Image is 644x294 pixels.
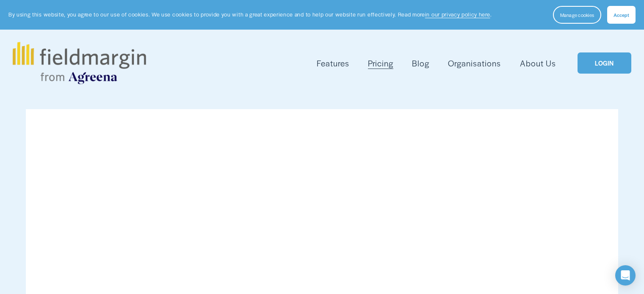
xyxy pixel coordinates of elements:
button: Manage cookies [553,6,601,24]
a: Pricing [368,56,393,70]
a: folder dropdown [317,56,349,70]
a: Blog [412,56,429,70]
img: fieldmargin.com [13,42,146,84]
span: Features [317,57,349,69]
a: LOGIN [578,52,631,74]
a: About Us [520,56,556,70]
a: in our privacy policy here [425,11,490,18]
button: Accept [607,6,636,24]
p: By using this website, you agree to our use of cookies. We use cookies to provide you with a grea... [8,11,492,19]
a: Organisations [448,56,501,70]
span: Manage cookies [560,11,594,18]
span: Accept [614,11,629,18]
div: Open Intercom Messenger [615,265,636,286]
